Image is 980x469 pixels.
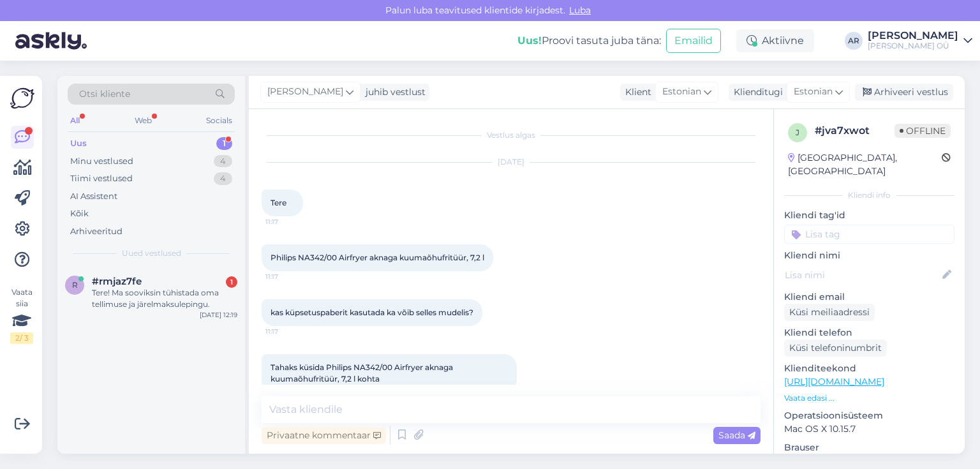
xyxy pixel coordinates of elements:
p: Kliendi email [784,290,954,304]
p: Brauser [784,441,954,454]
img: Askly Logo [10,86,34,110]
span: 11:17 [265,272,313,281]
div: Uus [70,137,87,150]
div: AR [845,32,863,50]
div: Arhiveeritud [70,225,122,238]
p: Kliendi tag'id [784,209,954,222]
div: Tiimi vestlused [70,172,133,185]
p: Operatsioonisüsteem [784,409,954,422]
span: Estonian [794,85,833,99]
div: Tere! Ma sooviksin tühistada oma tellimuse ja järelmaksulepingu. [92,287,237,310]
div: Proovi tasuta juba täna: [517,33,661,48]
div: Vaata siia [10,287,33,344]
a: [PERSON_NAME][PERSON_NAME] OÜ [868,31,972,51]
div: Socials [204,112,235,129]
div: Küsi meiliaadressi [784,304,875,321]
input: Lisa nimi [785,268,940,282]
b: Uus! [517,34,542,47]
a: [URL][DOMAIN_NAME] [784,376,884,387]
span: 11:17 [265,327,313,336]
div: 4 [214,172,232,185]
div: Vestlus algas [262,130,761,141]
div: # jva7xwot [815,123,895,138]
p: Klienditeekond [784,362,954,375]
div: [GEOGRAPHIC_DATA], [GEOGRAPHIC_DATA] [788,151,942,178]
div: [DATE] 12:19 [200,310,237,320]
div: 2 / 3 [10,332,33,344]
div: Web [132,112,154,129]
span: Estonian [662,85,701,99]
div: Privaatne kommentaar [262,427,386,444]
div: Klienditugi [729,86,783,99]
div: [PERSON_NAME] [868,31,958,41]
p: Kliendi nimi [784,249,954,262]
p: Mac OS X 10.15.7 [784,422,954,436]
span: j [796,128,799,137]
span: [PERSON_NAME] [267,85,343,99]
div: AI Assistent [70,190,117,203]
span: kas küpsetuspaberit kasutada ka võib selles mudelis? [271,308,473,317]
div: 4 [214,155,232,168]
span: Saada [718,429,755,441]
span: Luba [565,4,595,16]
div: juhib vestlust [360,86,426,99]
span: r [72,280,78,290]
span: #rmjaz7fe [92,276,142,287]
span: Tere [271,198,286,207]
button: Emailid [666,29,721,53]
p: Vaata edasi ... [784,392,954,404]
span: Offline [895,124,951,138]
div: All [68,112,82,129]
span: Tahaks küsida Philips NA342/00 Airfryer aknaga kuumaõhufritüür, 7,2 l kohta [271,362,455,383]
span: Otsi kliente [79,87,130,101]
input: Lisa tag [784,225,954,244]
div: 1 [216,137,232,150]
span: Philips NA342/00 Airfryer aknaga kuumaõhufritüür, 7,2 l [271,253,484,262]
div: Aktiivne [736,29,814,52]
div: 1 [226,276,237,288]
span: 11:17 [265,217,313,227]
div: Kliendi info [784,190,954,201]
div: Küsi telefoninumbrit [784,339,887,357]
div: Kõik [70,207,89,220]
span: Uued vestlused [122,248,181,259]
div: [DATE] [262,156,761,168]
div: Klient [620,86,651,99]
p: Kliendi telefon [784,326,954,339]
div: Minu vestlused [70,155,133,168]
div: Arhiveeri vestlus [855,84,953,101]
div: [PERSON_NAME] OÜ [868,41,958,51]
